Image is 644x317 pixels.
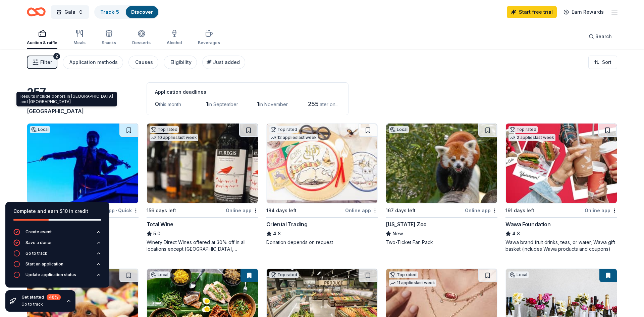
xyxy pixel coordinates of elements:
div: Wawa brand fruit drinks, teas, or water; Wawa gift basket (includes Wawa products and coupons) [505,239,617,252]
div: Meals [73,40,86,46]
div: Total Wine [147,220,173,228]
span: Search [595,32,612,41]
div: Top rated [389,271,418,278]
a: Image for Oriental TradingTop rated12 applieslast week184 days leftOnline appOriental Trading4.8D... [266,123,378,246]
img: Image for Oriental Trading [267,124,378,203]
img: Image for Virginia Stage Company [27,124,138,203]
div: 184 days left [266,207,297,215]
span: 255 [308,100,319,107]
div: Start an application [25,261,63,267]
span: Just added [213,59,240,65]
button: Gala [51,5,89,19]
div: 12 applies last week [269,134,318,141]
a: Track· 5 [100,9,119,15]
div: Update application status [25,272,76,278]
img: Image for Virginia Zoo [386,124,497,203]
div: Get started [21,294,61,300]
button: Update application status [13,271,101,282]
button: Just added [202,56,245,69]
button: Filter2 [27,56,57,69]
span: 1 [257,100,259,107]
a: Image for Wawa FoundationTop rated2 applieslast week191 days leftOnline appWawa Foundation4.8Wawa... [505,123,617,252]
div: Online app [465,206,497,215]
button: Save a donor [13,239,101,250]
span: 4.8 [273,230,281,238]
div: Complete and earn $10 in credit [13,207,101,215]
div: 2 applies last week [508,134,555,141]
button: Causes [128,56,158,69]
button: Desserts [132,27,151,49]
div: Local [389,126,409,133]
a: Discover [131,9,153,15]
div: Application deadlines [155,88,340,96]
span: Filter [40,58,52,66]
div: Desserts [132,40,151,46]
a: Earn Rewards [559,6,608,18]
div: Eligibility [170,58,192,66]
button: Alcohol [167,27,182,49]
div: 11 applies last week [389,280,436,287]
button: Application methods [63,56,123,69]
div: 40 % [47,294,61,300]
span: Sort [602,58,611,66]
button: Create event [13,229,101,239]
span: • [116,208,117,213]
div: Results include donors in [GEOGRAPHIC_DATA] and [GEOGRAPHIC_DATA] [16,92,117,106]
img: Image for Wawa Foundation [506,124,617,203]
span: 0 [155,100,159,107]
div: Online app [585,206,617,215]
div: 156 days left [147,207,176,215]
div: 191 days left [505,207,534,215]
div: Oriental Trading [266,220,308,228]
div: Top rated [150,126,179,133]
button: Sort [588,56,617,69]
div: Causes [135,58,153,66]
div: Local [30,126,50,133]
img: Image for Total Wine [147,124,258,203]
div: Wawa Foundation [505,220,550,228]
a: Start free trial [507,6,557,18]
div: Local [508,271,529,278]
span: 4.8 [512,230,520,238]
span: in November [259,101,288,107]
div: Beverages [198,40,220,46]
div: Online app [226,206,258,215]
a: Image for Virginia ZooLocal167 days leftOnline app[US_STATE] ZooNewTwo-Ticket Fan Pack [386,123,497,246]
div: 257 [27,86,139,99]
div: Top rated [269,126,299,133]
span: Gala [64,8,75,16]
div: 10 applies last week [150,134,198,141]
div: Go to track [25,251,47,256]
div: Save a donor [25,240,52,245]
div: Go to track [21,302,61,307]
button: Go to track [13,250,101,261]
span: 5.0 [153,230,160,238]
a: Image for Total WineTop rated10 applieslast week156 days leftOnline appTotal Wine5.0Winery Direct... [147,123,258,252]
div: Winery Direct Wines offered at 30% off in all locations except [GEOGRAPHIC_DATA], [GEOGRAPHIC_DAT... [147,239,258,252]
div: Auction & raffle [27,40,57,46]
span: in September [208,101,238,107]
span: this month [159,101,181,107]
button: Auction & raffle [27,27,57,49]
button: Eligibility [164,56,197,69]
div: Top rated [269,271,299,278]
button: Start an application [13,261,101,271]
span: later on... [319,101,338,107]
span: 1 [206,100,208,107]
div: Alcohol [167,40,182,46]
a: Home [27,4,46,20]
div: Snacks [102,40,116,46]
div: [US_STATE] Zoo [386,220,426,228]
div: Local [150,271,170,278]
button: Search [583,30,617,43]
div: Application methods [69,58,118,66]
button: Meals [73,27,86,49]
button: Track· 5Discover [94,5,159,19]
a: Image for Virginia Stage CompanyLocal184 days leftOnline app•Quick[US_STATE] Stage CompanyNew2 ti... [27,123,139,246]
button: Snacks [102,27,116,49]
div: Two-Ticket Fan Pack [386,239,497,246]
div: Create event [25,229,52,235]
div: Top rated [508,126,538,133]
div: 167 days left [386,207,416,215]
div: Online app [345,206,378,215]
